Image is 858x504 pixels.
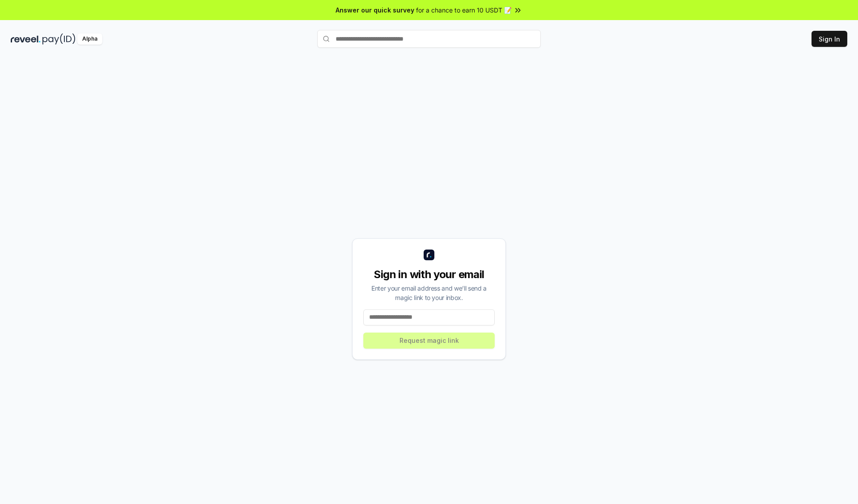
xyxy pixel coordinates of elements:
img: logo_small [424,250,434,260]
button: Sign In [812,31,847,47]
div: Enter your email address and we’ll send a magic link to your inbox. [363,283,495,302]
img: reveel_dark [11,33,41,45]
div: Sign in with your email [363,267,495,282]
span: Answer our quick survey [336,5,414,15]
img: pay_id [42,33,76,45]
div: Alpha [77,33,102,45]
span: for a chance to earn 10 USDT 📝 [416,5,512,15]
